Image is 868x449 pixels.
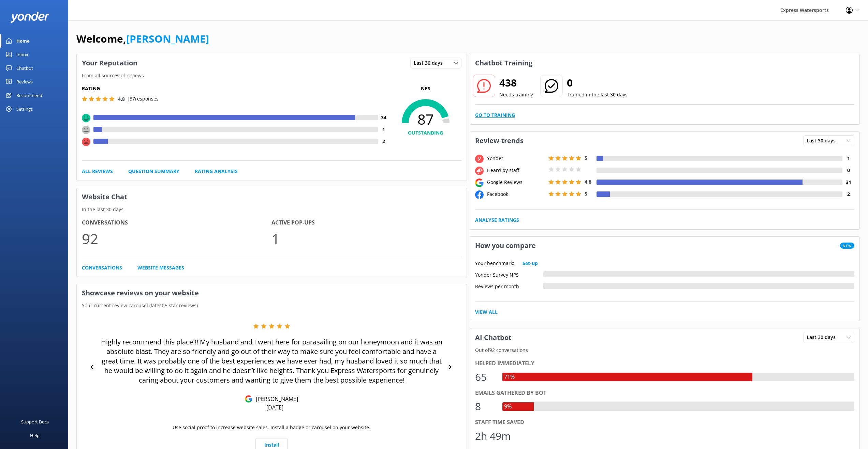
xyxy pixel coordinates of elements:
[21,415,49,429] div: Support Docs
[126,32,209,46] a: [PERSON_NAME]
[475,283,543,289] div: Reviews per month
[77,72,467,79] p: From all sources of reviews
[128,168,179,175] a: Question Summary
[499,75,533,91] h2: 438
[195,168,238,175] a: Rating Analysis
[470,346,860,354] p: Out of 92 conversations
[137,264,184,272] a: Website Messages
[76,31,209,47] h1: Welcome,
[77,188,467,206] h3: Website Chat
[567,91,628,98] p: Trained in the last 30 days
[266,404,283,411] p: [DATE]
[245,395,252,403] img: Google Reviews
[470,54,538,72] h3: Chatbot Training
[475,308,498,316] a: View All
[77,284,467,302] h3: Showcase reviews on your website
[842,167,854,174] h4: 0
[16,61,33,75] div: Chatbot
[842,179,854,186] h4: 31
[502,373,516,382] div: 71%
[470,132,529,150] h3: Review trends
[16,48,28,61] div: Inbox
[807,334,840,341] span: Last 30 days
[30,429,40,442] div: Help
[485,190,547,198] div: Facebook
[475,359,855,368] div: Helped immediately
[842,190,854,198] h4: 2
[82,264,122,272] a: Conversations
[475,216,519,224] a: Analyse Ratings
[567,75,628,91] h2: 0
[77,206,467,213] p: In the last 30 days
[118,96,125,102] span: 4.8
[82,227,271,250] p: 92
[77,54,143,72] h3: Your Reputation
[127,95,159,103] p: | 37 responses
[10,12,49,23] img: yonder-white-logo.png
[842,155,854,162] h4: 1
[523,260,538,267] a: Set-up
[807,137,840,144] span: Last 30 days
[378,114,390,121] h4: 34
[77,302,467,309] p: Your current review carousel (latest 5 star reviews)
[271,218,461,227] h4: Active Pop-ups
[475,389,855,398] div: Emails gathered by bot
[485,179,547,186] div: Google Reviews
[82,168,113,175] a: All Reviews
[470,237,541,254] h3: How you compare
[475,271,543,277] div: Yonder Survey NPS
[390,111,461,128] span: 87
[502,402,513,411] div: 9%
[252,395,298,403] p: [PERSON_NAME]
[475,398,496,415] div: 8
[390,85,461,92] p: NPS
[414,59,447,67] span: Last 30 days
[475,111,515,119] a: Go to Training
[585,190,587,197] span: 5
[585,179,591,185] span: 4.8
[271,227,461,250] p: 1
[82,218,271,227] h4: Conversations
[101,337,442,385] p: Highly recommend this place!!! My husband and I went here for parasailing on our honeymoon and it...
[16,89,42,102] div: Recommend
[485,167,547,174] div: Heard by staff
[378,138,390,145] h4: 2
[485,155,547,162] div: Yonder
[82,85,390,92] h5: Rating
[470,329,517,346] h3: AI Chatbot
[499,91,533,98] p: Needs training
[378,126,390,133] h4: 1
[16,75,33,89] div: Reviews
[475,260,514,267] p: Your benchmark:
[475,418,855,427] div: Staff time saved
[16,102,33,116] div: Settings
[475,369,496,385] div: 65
[173,424,370,431] p: Use social proof to increase website sales. Install a badge or carousel on your website.
[585,155,587,161] span: 5
[390,129,461,137] h4: OUTSTANDING
[840,243,854,249] span: New
[475,428,511,444] div: 2h 49m
[16,34,30,48] div: Home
